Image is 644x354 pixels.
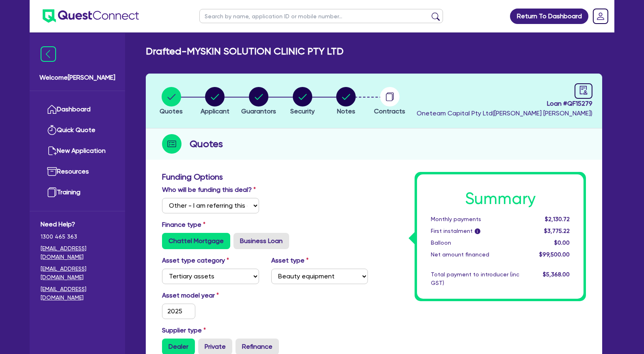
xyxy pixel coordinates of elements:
img: training [47,187,57,197]
span: Security [290,107,315,115]
span: Notes [337,107,355,115]
h2: Quotes [190,137,223,151]
img: quest-connect-logo-blue [43,9,139,23]
div: First instalment [425,227,525,235]
img: resources [47,167,57,176]
label: Supplier type [162,326,206,335]
button: Contracts [374,87,406,117]
button: Quotes [159,87,183,117]
div: Net amount financed [425,250,525,259]
label: Asset model year [156,291,265,300]
button: Notes [336,87,356,117]
label: Asset type category [162,256,229,265]
span: Guarantors [241,107,276,115]
img: new-application [47,146,57,156]
span: Loan # QF15279 [417,99,592,109]
a: Quick Quote [41,120,114,141]
span: audit [579,86,588,95]
span: $99,500.00 [539,251,570,258]
label: Finance type [162,220,205,230]
div: Total payment to introducer (inc GST) [425,270,525,287]
span: i [475,228,480,234]
span: Applicant [201,107,229,115]
div: Monthly payments [425,215,525,224]
span: $5,368.00 [543,271,570,278]
span: Contracts [374,107,405,115]
h3: Funding Options [162,172,368,182]
img: icon-menu-close [41,46,56,62]
button: Security [290,87,315,117]
button: Guarantors [241,87,277,117]
label: Chattel Mortgage [162,233,230,249]
label: Who will be funding this deal? [162,185,256,195]
a: [EMAIL_ADDRESS][DOMAIN_NAME] [41,244,114,261]
span: $2,130.72 [545,216,570,222]
a: [EMAIL_ADDRESS][DOMAIN_NAME] [41,265,114,282]
span: Need Help? [41,219,114,229]
span: $3,775.22 [544,228,570,234]
h1: Summary [431,189,570,208]
a: Dropdown toggle [590,6,611,27]
span: Welcome [PERSON_NAME] [39,73,115,83]
label: Business Loan [233,233,289,249]
div: Balloon [425,239,525,247]
a: Training [41,182,114,203]
span: $0.00 [554,239,570,246]
a: Return To Dashboard [510,9,588,24]
button: Applicant [200,87,230,117]
span: Oneteam Capital Pty Ltd ( [PERSON_NAME] [PERSON_NAME] ) [417,109,592,117]
span: 1300 465 363 [41,232,114,241]
input: Search by name, application ID or mobile number... [199,9,443,23]
a: [EMAIL_ADDRESS][DOMAIN_NAME] [41,285,114,302]
a: Resources [41,161,114,182]
label: Asset type [271,256,309,265]
a: New Application [41,141,114,161]
h2: Drafted - MYSKIN SOLUTION CLINIC PTY LTD [146,46,344,57]
img: step-icon [162,134,182,154]
span: Quotes [160,107,183,115]
a: Dashboard [41,99,114,120]
img: quick-quote [47,125,57,135]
